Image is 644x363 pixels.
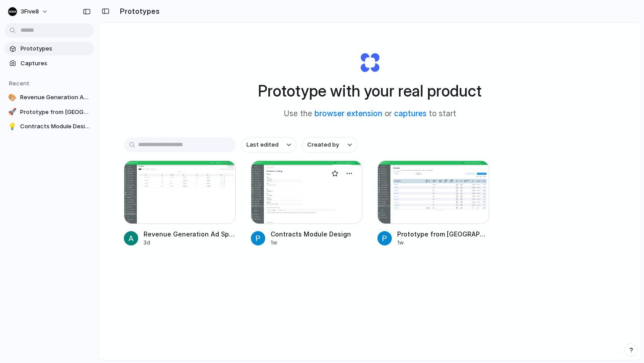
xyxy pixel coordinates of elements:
[21,44,90,53] span: Prototypes
[21,7,39,16] span: 3Five8
[8,122,17,131] div: 💡
[394,109,427,118] a: captures
[144,229,236,239] span: Revenue Generation Ad Space Management
[377,160,489,247] a: Prototype from Expo Village Pilot ADDAPrototype from [GEOGRAPHIC_DATA] Pilot ADDA1w
[4,106,94,119] a: 🚀Prototype from [GEOGRAPHIC_DATA] Pilot ADDA
[246,140,279,149] span: Last edited
[251,160,363,247] a: Contracts Module DesignContracts Module Design1w
[241,137,297,152] button: Last edited
[116,6,160,17] h2: Prototypes
[271,239,363,247] div: 1w
[314,109,382,118] a: browser extension
[397,229,489,239] span: Prototype from [GEOGRAPHIC_DATA] Pilot ADDA
[397,239,489,247] div: 1w
[307,140,339,149] span: Created by
[4,42,94,55] a: Prototypes
[284,108,456,120] span: Use the or to start
[20,108,90,117] span: Prototype from [GEOGRAPHIC_DATA] Pilot ADDA
[4,120,94,133] a: 💡Contracts Module Design
[8,93,17,102] div: 🎨
[144,239,236,247] div: 3d
[21,59,90,68] span: Captures
[271,229,363,239] span: Contracts Module Design
[20,122,90,131] span: Contracts Module Design
[4,4,53,19] button: 3Five8
[8,108,17,117] div: 🚀
[124,160,236,247] a: Revenue Generation Ad Space ManagementRevenue Generation Ad Space Management3d
[302,137,357,152] button: Created by
[258,79,482,103] h1: Prototype with your real product
[4,91,94,104] a: 🎨Revenue Generation Ad Space Management
[9,80,30,87] span: Recent
[4,57,94,70] a: Captures
[20,93,90,102] span: Revenue Generation Ad Space Management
